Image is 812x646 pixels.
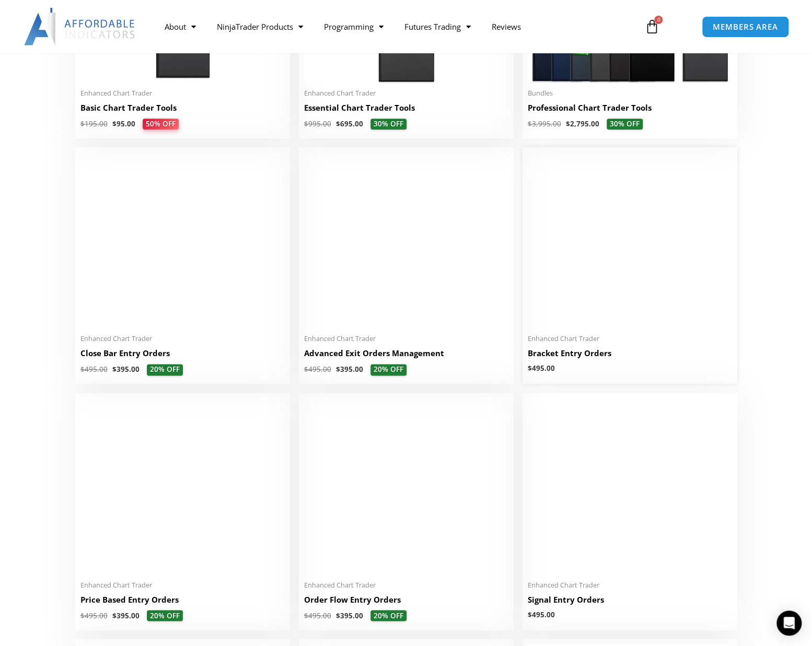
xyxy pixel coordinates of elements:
[80,334,285,343] span: Enhanced Chart Trader
[304,365,308,374] span: $
[304,334,508,343] span: Enhanced Chart Trader
[528,119,561,128] bdi: 3,995.00
[370,364,407,375] span: 20% OFF
[607,119,643,130] span: 30% OFF
[528,363,532,373] span: $
[304,348,508,359] h2: Advanced Exit Orders Management
[304,398,508,573] img: Order Flow Entry Orders
[713,23,778,31] span: MEMBERS AREA
[336,610,340,620] span: $
[112,365,117,374] span: $
[80,594,285,610] a: Price Based Entry Orders
[528,119,532,128] span: $
[336,365,340,374] span: $
[394,15,481,39] a: Futures Trading
[112,610,117,620] span: $
[304,594,508,605] h2: Order Flow Entry Orders
[304,610,331,620] bdi: 495.00
[528,398,732,573] img: SignalEntryOrders
[304,119,308,128] span: $
[80,365,108,374] bdi: 495.00
[80,89,285,98] span: Enhanced Chart Trader
[80,102,285,119] a: Basic Chart Trader Tools
[304,119,331,128] bdi: 995.00
[776,610,802,636] div: Open Intercom Messenger
[481,15,531,39] a: Reviews
[528,363,555,373] bdi: 495.00
[528,102,732,113] h2: Professional Chart Trader Tools
[80,348,285,364] a: Close Bar Entry Orders
[80,610,108,620] bdi: 495.00
[528,348,732,364] a: Bracket Entry Orders
[304,580,508,589] span: Enhanced Chart Trader
[528,594,732,610] a: Signal Entry Orders
[80,119,108,128] bdi: 195.00
[528,89,732,98] span: Bundles
[142,118,179,130] span: 50% OFF
[206,15,314,39] a: NinjaTrader Products
[80,365,85,374] span: $
[336,119,340,128] span: $
[80,398,285,573] img: Price Based Entry Orders
[80,610,85,620] span: $
[528,334,732,343] span: Enhanced Chart Trader
[702,16,789,38] a: MEMBERS AREA
[304,348,508,364] a: Advanced Exit Orders Management
[304,594,508,610] a: Order Flow Entry Orders
[80,119,85,128] span: $
[566,119,599,128] bdi: 2,795.00
[336,119,363,128] bdi: 695.00
[528,609,532,619] span: $
[154,15,206,39] a: About
[147,610,183,621] span: 20% OFF
[80,152,285,328] img: CloseBarOrders
[304,102,508,119] a: Essential Chart Trader Tools
[112,610,140,620] bdi: 395.00
[80,102,285,113] h2: Basic Chart Trader Tools
[654,16,663,24] span: 0
[566,119,570,128] span: $
[147,364,183,375] span: 20% OFF
[528,580,732,589] span: Enhanced Chart Trader
[336,365,363,374] bdi: 395.00
[80,580,285,589] span: Enhanced Chart Trader
[304,102,508,113] h2: Essential Chart Trader Tools
[304,365,331,374] bdi: 495.00
[528,348,732,359] h2: Bracket Entry Orders
[112,365,140,374] bdi: 395.00
[112,119,117,128] span: $
[336,610,363,620] bdi: 395.00
[304,152,508,328] img: AdvancedStopLossMgmt
[370,119,407,130] span: 30% OFF
[304,89,508,98] span: Enhanced Chart Trader
[314,15,394,39] a: Programming
[112,119,135,128] bdi: 95.00
[528,609,555,619] bdi: 495.00
[154,15,633,39] nav: Menu
[629,11,675,42] a: 0
[24,8,136,45] img: LogoAI | Affordable Indicators – NinjaTrader
[528,152,732,328] img: BracketEntryOrders
[528,594,732,605] h2: Signal Entry Orders
[528,102,732,119] a: Professional Chart Trader Tools
[80,348,285,359] h2: Close Bar Entry Orders
[80,594,285,605] h2: Price Based Entry Orders
[304,610,308,620] span: $
[370,610,407,621] span: 20% OFF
